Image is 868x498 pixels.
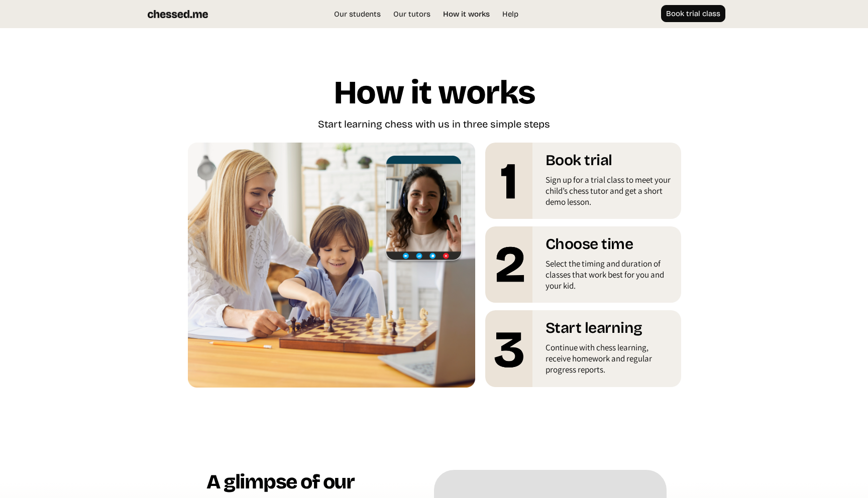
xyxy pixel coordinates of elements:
h1: How it works [333,75,535,118]
h1: Start learning [546,319,674,342]
div: Start learning chess with us in three simple steps [318,118,550,133]
div: Select the timing and duration of classes that work best for you and your kid. [546,258,674,296]
h1: Book trial [546,151,674,174]
a: Book trial class [661,5,725,22]
a: Help [497,9,523,19]
div: Sign up for a trial class to meet your child’s chess tutor and get a short demo lesson. [546,174,674,212]
a: Our tutors [388,9,436,19]
a: How it works [438,9,495,19]
a: Our students [329,9,386,19]
h1: Choose time [546,235,674,258]
div: Continue with chess learning, receive homework and regular progress reports. [546,342,674,380]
